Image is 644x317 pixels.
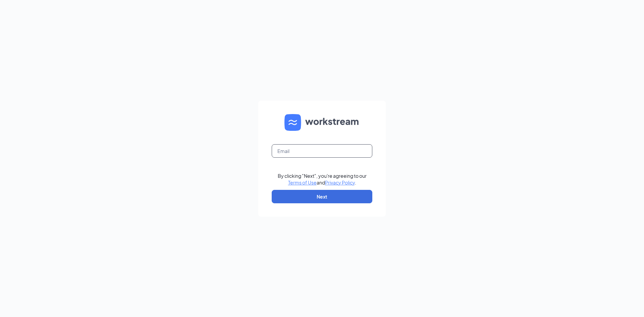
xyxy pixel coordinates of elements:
[278,172,367,186] div: By clicking "Next", you're agreeing to our and .
[288,179,317,186] a: Terms of Use
[325,179,355,186] a: Privacy Policy
[284,114,360,131] img: WS logo and Workstream text
[272,144,372,158] input: Email
[272,190,372,203] button: Next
